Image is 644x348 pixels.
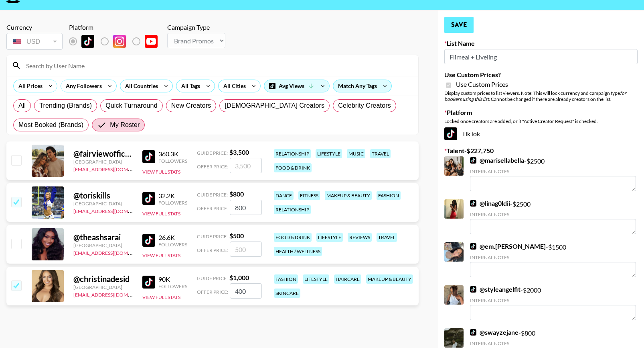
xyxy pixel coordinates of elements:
[197,164,228,170] span: Offer Price:
[6,23,63,31] div: Currency
[105,101,158,111] span: Quick Turnaround
[21,59,413,72] input: Search by User Name
[470,329,476,336] img: TikTok
[470,254,636,260] div: Internal Notes:
[197,233,228,240] span: Guide Price:
[73,284,133,290] div: [GEOGRAPHIC_DATA]
[6,31,63,51] div: Currency is locked to USD
[73,201,133,207] div: [GEOGRAPHIC_DATA]
[325,191,372,200] div: makeup & beauty
[142,150,155,163] img: TikTok
[158,158,187,164] div: Followers
[158,192,187,200] div: 32.2K
[470,286,476,293] img: TikTok
[444,39,638,47] label: List Name
[73,232,133,242] div: @ theashsarai
[219,80,247,92] div: All Cities
[73,190,133,201] div: @ toriskills
[274,289,300,298] div: skincare
[73,149,133,159] div: @ fairviewofficial
[73,274,133,284] div: @ christinadesid
[158,242,187,248] div: Followers
[348,233,372,242] div: reviews
[197,247,228,253] span: Offer Price:
[316,149,342,158] div: lifestyle
[176,80,202,92] div: All Tags
[370,149,391,158] div: travel
[145,35,158,48] img: YouTube
[110,120,140,130] span: My Roster
[197,150,228,156] span: Guide Price:
[73,207,154,214] a: [EMAIL_ADDRESS][DOMAIN_NAME]
[158,200,187,206] div: Followers
[274,205,311,214] div: relationship
[456,80,508,88] span: Use Custom Prices
[470,242,636,277] div: - $ 1500
[444,17,474,33] button: Save
[444,108,638,117] label: Platform
[61,80,103,92] div: Any Followers
[470,285,520,293] a: @styleangelfit
[274,247,322,256] div: health / wellness
[197,192,228,198] span: Guide Price:
[18,120,83,130] span: Most Booked (Brands)
[229,148,249,156] strong: $ 3,500
[444,71,638,79] label: Use Custom Prices?
[338,101,391,111] span: Celebrity Creators
[470,340,636,346] div: Internal Notes:
[8,35,61,49] div: USD
[470,200,476,207] img: TikTok
[470,328,518,336] a: @swayzejane
[73,248,154,256] a: [EMAIL_ADDRESS][DOMAIN_NAME]
[73,290,154,298] a: [EMAIL_ADDRESS][DOMAIN_NAME]
[470,156,524,164] a: @marisellabella
[171,101,211,111] span: New Creators
[470,285,636,320] div: - $ 2000
[113,35,126,48] img: Instagram
[81,35,94,48] img: TikTok
[197,289,228,295] span: Offer Price:
[274,191,294,200] div: dance
[377,191,401,200] div: fashion
[158,283,187,289] div: Followers
[73,165,154,172] a: [EMAIL_ADDRESS][DOMAIN_NAME]
[316,233,343,242] div: lifestyle
[158,275,187,283] div: 90K
[142,252,180,258] button: View Full Stats
[230,158,262,173] input: 3,500
[444,118,638,124] div: Locked once creators are added, or if "Active Creator Request" is checked.
[14,80,44,92] div: All Prices
[167,23,225,31] div: Campaign Type
[298,191,320,200] div: fitness
[347,149,365,158] div: music
[444,147,638,155] label: Talent - $ 227,750
[274,274,298,284] div: fashion
[264,80,329,92] div: Avg Views
[470,297,636,303] div: Internal Notes:
[18,101,26,111] span: All
[377,233,397,242] div: travel
[73,242,133,248] div: [GEOGRAPHIC_DATA]
[39,101,92,111] span: Trending (Brands)
[142,294,180,300] button: View Full Stats
[470,168,636,174] div: Internal Notes:
[470,156,636,191] div: - $ 2500
[274,163,312,172] div: food & drink
[470,211,636,217] div: Internal Notes:
[142,192,155,205] img: TikTok
[120,80,160,92] div: All Countries
[197,275,228,281] span: Guide Price:
[444,90,638,102] div: Display custom prices to list viewers. Note: This will lock currency and campaign type . Cannot b...
[69,33,164,50] div: List locked to TikTok.
[229,232,244,240] strong: $ 500
[69,23,164,31] div: Platform
[274,233,312,242] div: food & drink
[230,242,262,257] input: 500
[334,274,361,284] div: haircare
[230,200,262,215] input: 800
[158,150,187,158] div: 360.3K
[73,159,133,165] div: [GEOGRAPHIC_DATA]
[225,101,324,111] span: [DEMOGRAPHIC_DATA] Creators
[333,80,391,92] div: Match Any Tags
[274,149,311,158] div: relationship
